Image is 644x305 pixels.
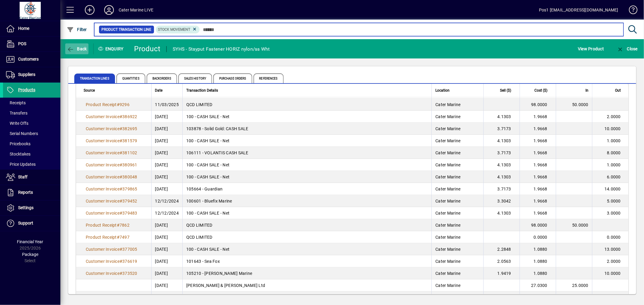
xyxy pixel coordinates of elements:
mat-chip: Product Transaction Type: Stock movement [156,26,200,33]
span: Customer Invoice [86,162,120,167]
td: 3.3042 [483,195,520,207]
td: 2.2848 [483,243,520,255]
span: 0.0000 [607,235,621,240]
td: QCD LIMITED [182,219,431,231]
a: Customer Invoice#377005 [84,246,139,253]
td: [DATE] [151,111,183,123]
span: Sales History [178,74,212,83]
button: Profile [99,5,119,15]
span: # [120,150,122,155]
span: Customer Invoice [86,271,120,276]
td: 1.9668 [520,195,556,207]
span: 6.0000 [607,175,621,179]
span: 9296 [120,102,130,107]
span: Cater Marine [435,150,460,155]
td: 1.9668 [520,123,556,135]
span: Package [22,252,38,257]
app-page-header-button: Back [60,43,94,54]
span: # [117,102,120,107]
span: Product Receipt [86,235,117,240]
span: 377005 [122,247,137,252]
span: # [120,259,122,264]
a: Customer Invoice#376619 [84,258,139,265]
span: Settings [18,205,34,210]
td: 11/03/2025 [151,99,183,111]
td: 1.9419 [483,267,520,279]
a: Serial Numbers [3,128,60,139]
a: Customer Invoice#380961 [84,162,139,168]
td: 27.0300 [520,279,556,291]
span: Pricebooks [6,141,30,146]
span: Cater Marine [435,102,460,107]
span: Customer Invoice [86,211,120,215]
td: 106111 - VOLANTIS CASH SALE [182,147,431,159]
span: 381579 [122,138,137,143]
span: Reports [18,190,33,195]
a: Price Updates [3,159,60,169]
span: 2.0000 [607,259,621,264]
div: Sell ($) [487,87,517,94]
a: Staff [3,170,60,185]
a: Transfers [3,108,60,118]
span: # [120,162,122,167]
td: 100 - CASH SALE - Net [182,171,431,183]
td: 1.9668 [520,147,556,159]
td: [DATE] [151,171,183,183]
span: References [254,74,284,83]
span: Suppliers [18,72,35,77]
span: 13.0000 [604,247,621,252]
td: 1.9668 [520,183,556,195]
td: [DATE] [151,159,183,171]
span: Products [18,87,35,92]
span: # [120,187,122,191]
td: [PERSON_NAME] & [PERSON_NAME] Ltd [182,279,431,291]
span: Cater Marine [435,283,460,288]
span: 386922 [122,114,137,119]
div: Cater Marine LIVE [119,5,153,15]
span: 373520 [122,271,137,276]
span: # [120,138,122,143]
div: Source [84,87,148,94]
a: Customer Invoice#379452 [84,198,139,204]
div: Cost ($) [524,87,553,94]
span: 2.0000 [607,114,621,119]
span: 382695 [122,126,137,131]
span: Stock movement [158,27,191,32]
td: [DATE] [151,243,183,255]
td: 3.7173 [483,147,520,159]
span: 3.0000 [607,211,621,215]
a: Customer Invoice#380048 [84,174,139,180]
span: Purchase Orders [213,74,252,83]
span: Cater Marine [435,235,460,240]
td: QCD LIMITED [182,231,431,243]
td: [DATE] [151,255,183,267]
a: Knowledge Base [624,1,636,21]
span: Cater Marine [435,211,460,215]
td: [DATE] [151,219,183,231]
span: Out [615,87,621,94]
span: 379483 [122,211,137,215]
td: 1.0880 [520,243,556,255]
div: Location [435,87,480,94]
td: 2.0563 [483,255,520,267]
td: 100601 - Bluefix Marine [182,195,431,207]
span: Customers [18,57,39,61]
span: 8.0000 [607,150,621,155]
span: 50.0000 [572,102,588,107]
span: Transfers [6,111,27,115]
span: Filter [67,27,87,32]
a: Customer Invoice#373520 [84,270,139,277]
span: 7497 [120,235,130,240]
td: [DATE] [151,183,183,195]
td: [DATE] [151,231,183,243]
span: Close [617,46,638,51]
span: Price Updates [6,162,36,167]
td: 3.7173 [483,123,520,135]
td: 4.1303 [483,111,520,123]
span: Cater Marine [435,187,460,191]
span: Cater Marine [435,271,460,276]
span: Cater Marine [435,223,460,228]
span: Customer Invoice [86,187,120,191]
span: Receipts [6,100,26,105]
td: 103878 - Solid Gold: CASH SALE [182,123,431,135]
